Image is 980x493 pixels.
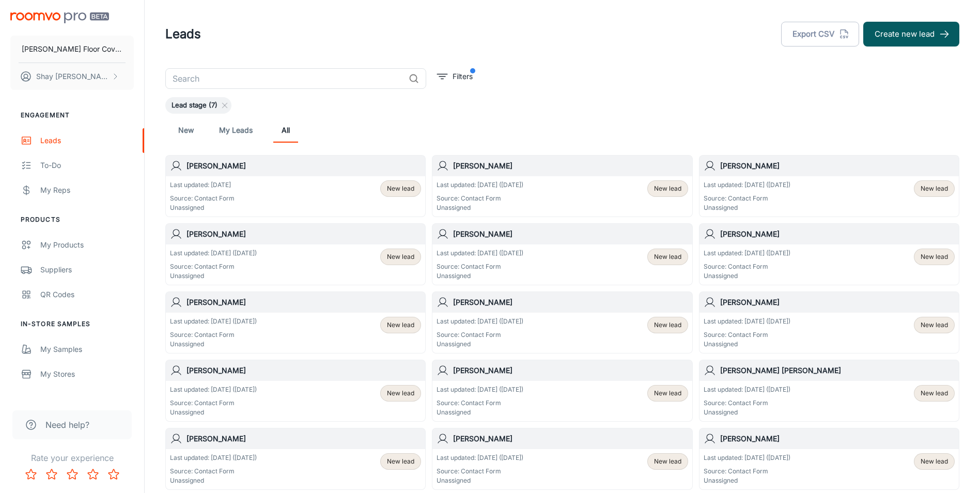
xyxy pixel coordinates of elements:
[165,97,231,114] div: Lead stage (7)
[654,320,681,330] span: New lead
[437,180,523,190] p: Last updated: [DATE] ([DATE])
[273,118,298,143] a: All
[704,203,790,212] p: Unassigned
[387,457,414,466] span: New lead
[170,180,235,190] p: Last updated: [DATE]
[387,320,414,330] span: New lead
[921,252,948,261] span: New lead
[170,408,257,417] p: Unassigned
[21,464,41,485] button: Rate 1 star
[41,464,62,485] button: Rate 2 star
[170,330,257,340] p: Source: Contact Form
[40,368,134,380] div: My Stores
[434,68,475,85] button: filter
[62,464,83,485] button: Rate 3 star
[40,344,134,355] div: My Samples
[437,203,523,212] p: Unassigned
[699,155,959,217] a: [PERSON_NAME]Last updated: [DATE] ([DATE])Source: Contact FormUnassignedNew lead
[165,223,426,285] a: [PERSON_NAME]Last updated: [DATE] ([DATE])Source: Contact FormUnassignedNew lead
[186,160,421,172] h6: [PERSON_NAME]
[720,228,955,240] h6: [PERSON_NAME]
[654,184,681,193] span: New lead
[921,320,948,330] span: New lead
[453,228,688,240] h6: [PERSON_NAME]
[170,317,257,326] p: Last updated: [DATE] ([DATE])
[170,453,257,463] p: Last updated: [DATE] ([DATE])
[170,398,257,408] p: Source: Contact Form
[704,476,790,485] p: Unassigned
[704,249,790,258] p: Last updated: [DATE] ([DATE])
[437,385,523,394] p: Last updated: [DATE] ([DATE])
[453,433,688,444] h6: [PERSON_NAME]
[83,464,103,485] button: Rate 4 star
[170,203,235,212] p: Unassigned
[704,180,790,190] p: Last updated: [DATE] ([DATE])
[437,340,523,349] p: Unassigned
[170,249,257,258] p: Last updated: [DATE] ([DATE])
[704,340,790,349] p: Unassigned
[720,297,955,308] h6: [PERSON_NAME]
[654,252,681,261] span: New lead
[165,428,426,490] a: [PERSON_NAME]Last updated: [DATE] ([DATE])Source: Contact FormUnassignedNew lead
[8,452,136,464] p: Rate your experience
[165,291,426,353] a: [PERSON_NAME]Last updated: [DATE] ([DATE])Source: Contact FormUnassignedNew lead
[387,252,414,261] span: New lead
[863,22,959,47] button: Create new lead
[170,385,257,394] p: Last updated: [DATE] ([DATE])
[704,385,790,394] p: Last updated: [DATE] ([DATE])
[165,360,426,422] a: [PERSON_NAME]Last updated: [DATE] ([DATE])Source: Contact FormUnassignedNew lead
[437,408,523,417] p: Unassigned
[170,476,257,485] p: Unassigned
[704,194,790,203] p: Source: Contact Form
[437,330,523,340] p: Source: Contact Form
[40,135,134,146] div: Leads
[36,71,109,82] p: Shay [PERSON_NAME]
[40,239,134,251] div: My Products
[437,271,523,281] p: Unassigned
[10,36,134,63] button: [PERSON_NAME] Floor Covering
[704,398,790,408] p: Source: Contact Form
[40,184,134,196] div: My Reps
[699,428,959,490] a: [PERSON_NAME]Last updated: [DATE] ([DATE])Source: Contact FormUnassignedNew lead
[186,433,421,444] h6: [PERSON_NAME]
[174,118,198,143] a: New
[704,330,790,340] p: Source: Contact Form
[165,155,426,217] a: [PERSON_NAME]Last updated: [DATE]Source: Contact FormUnassignedNew lead
[22,43,122,55] p: [PERSON_NAME] Floor Covering
[219,118,253,143] a: My Leads
[720,433,955,444] h6: [PERSON_NAME]
[704,262,790,271] p: Source: Contact Form
[921,389,948,398] span: New lead
[704,408,790,417] p: Unassigned
[10,63,134,90] button: Shay [PERSON_NAME]
[453,365,688,376] h6: [PERSON_NAME]
[720,365,955,376] h6: [PERSON_NAME] [PERSON_NAME]
[704,271,790,281] p: Unassigned
[921,457,948,466] span: New lead
[103,464,124,485] button: Rate 5 star
[704,317,790,326] p: Last updated: [DATE] ([DATE])
[186,228,421,240] h6: [PERSON_NAME]
[165,68,405,89] input: Search
[170,194,235,203] p: Source: Contact Form
[40,160,134,171] div: To-do
[170,340,257,349] p: Unassigned
[387,184,414,193] span: New lead
[720,160,955,172] h6: [PERSON_NAME]
[165,100,224,111] span: Lead stage (7)
[654,389,681,398] span: New lead
[453,297,688,308] h6: [PERSON_NAME]
[453,160,688,172] h6: [PERSON_NAME]
[387,389,414,398] span: New lead
[40,289,134,300] div: QR Codes
[781,22,859,47] button: Export CSV
[432,291,692,353] a: [PERSON_NAME]Last updated: [DATE] ([DATE])Source: Contact FormUnassignedNew lead
[654,457,681,466] span: New lead
[437,453,523,463] p: Last updated: [DATE] ([DATE])
[170,262,257,271] p: Source: Contact Form
[10,12,109,23] img: Roomvo PRO Beta
[704,467,790,476] p: Source: Contact Form
[704,453,790,463] p: Last updated: [DATE] ([DATE])
[432,360,692,422] a: [PERSON_NAME]Last updated: [DATE] ([DATE])Source: Contact FormUnassignedNew lead
[699,291,959,353] a: [PERSON_NAME]Last updated: [DATE] ([DATE])Source: Contact FormUnassignedNew lead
